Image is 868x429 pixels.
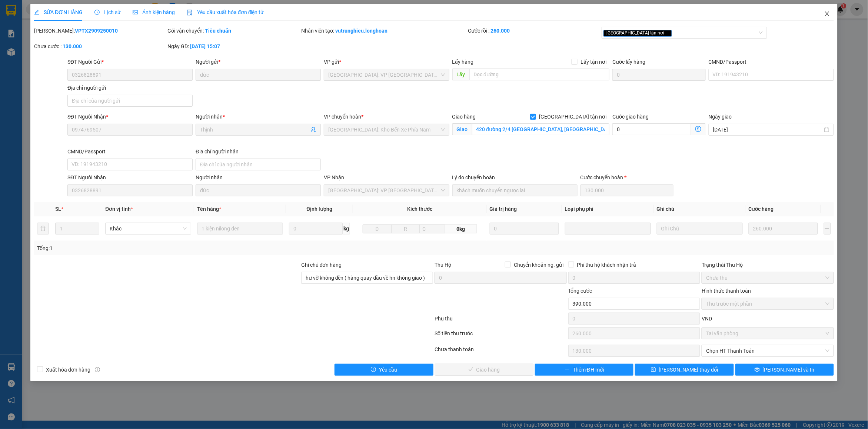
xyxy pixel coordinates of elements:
input: Giao tận nơi [472,123,610,135]
input: C [419,225,445,233]
div: SĐT Người Gửi [67,58,193,66]
span: Tại văn phòng [706,328,829,339]
div: SĐT Người Nhận [67,113,193,121]
input: D [363,225,392,233]
b: 260.000 [491,28,510,34]
span: Lấy hàng [452,59,474,65]
div: Người nhận [196,173,321,182]
button: delete [37,223,49,235]
div: Chưa cước : [34,42,166,50]
div: Chưa thanh toán [434,345,567,358]
label: Cước lấy hàng [612,59,645,65]
span: [PERSON_NAME] và In [763,366,815,374]
button: printer[PERSON_NAME] và In [735,364,834,376]
span: Chuyển khoản ng. gửi [511,261,567,269]
span: Chưa thu [706,272,829,283]
label: Số tiền thu trước [435,330,473,336]
span: Đơn vị tính [105,206,133,212]
input: Cước lấy hàng [612,69,706,81]
span: info-circle [95,367,100,372]
div: SĐT Người Nhận [67,173,193,182]
div: Tổng: 1 [37,244,335,252]
input: Ghi Chú [657,223,743,235]
span: close [824,11,830,17]
span: Thêm ĐH mới [573,366,604,374]
div: Người gửi [196,58,321,66]
span: Xuất hóa đơn hàng [43,366,93,374]
span: Lấy [452,69,469,80]
div: Địa chỉ người nhận [196,147,321,156]
span: SL [55,206,61,212]
div: Cước chuyển hoàn [581,173,674,182]
span: Lịch sử [94,9,121,15]
span: VND [702,316,712,322]
label: Cước giao hàng [612,114,649,120]
span: Kích thước [407,206,432,212]
span: Cước hàng [749,206,774,212]
div: Phụ thu [434,315,567,327]
div: Gói vận chuyển: [167,27,299,35]
label: Ghi chú đơn hàng [301,262,342,268]
span: printer [755,367,760,373]
span: picture [133,10,138,15]
div: CMND/Passport [67,147,193,156]
b: Tiêu chuẩn [205,28,231,34]
span: Yêu cầu [379,366,397,374]
input: 0 [568,327,700,339]
span: Hà Nội: VP Quận Thanh Xuân [328,185,445,196]
div: Địa chỉ người gửi [67,84,193,92]
b: [DATE] 15:07 [190,43,220,49]
span: clock-circle [94,10,100,15]
b: vutrunghieu.longhoan [335,28,388,34]
span: edit [34,10,39,15]
img: icon [187,10,193,16]
span: Tên hàng [197,206,221,212]
span: Nha Trang: Kho Bến Xe Phía Nam [328,124,445,135]
input: 0 [490,223,559,235]
div: Lý do chuyển hoàn [452,173,578,182]
input: Cước giao hàng [612,123,691,135]
span: Giá trị hàng [490,206,517,212]
input: R [391,225,420,233]
span: exclamation-circle [371,367,376,373]
button: plusThêm ĐH mới [535,364,633,376]
span: Định lượng [307,206,333,212]
div: Ngày GD: [167,42,299,50]
input: Địa chỉ của người gửi [67,95,193,107]
label: Ngày giao [709,114,732,120]
span: 0kg [445,225,477,233]
span: Lấy tận nơi [578,58,609,66]
span: VP chuyển hoàn [324,114,361,120]
span: Ảnh kiện hàng [133,9,175,15]
span: Tổng cước [568,288,592,294]
b: 130.000 [63,43,82,49]
label: Hình thức thanh toán [702,288,751,294]
button: checkGiao hàng [435,364,533,376]
span: Thu Hộ [435,262,451,268]
input: 0 [749,223,818,235]
button: save[PERSON_NAME] thay đổi [635,364,734,376]
span: Khác [110,223,187,234]
span: Thu trước một phần [706,298,829,309]
span: dollar-circle [695,126,701,132]
th: Ghi chú [654,202,746,216]
span: Yêu cầu xuất hóa đơn điện tử [187,9,264,15]
div: Nhân viên tạo: [301,27,467,35]
div: [PERSON_NAME]: [34,27,166,35]
div: CMND/Passport [709,58,834,66]
span: [GEOGRAPHIC_DATA] tận nơi [536,113,609,121]
div: Trạng thái Thu Hộ [702,261,834,269]
span: Giao [452,123,472,135]
button: exclamation-circleYêu cầu [335,364,433,376]
span: plus [565,367,570,373]
span: [PERSON_NAME] thay đổi [659,366,718,374]
span: Phí thu hộ khách nhận trả [574,261,639,269]
input: VD: Bàn, Ghế [197,223,283,235]
input: Địa chỉ của người nhận [196,159,321,170]
div: VP Nhận [324,173,449,182]
span: user-add [310,127,316,133]
span: Hà Nội: VP Quận Thanh Xuân [328,69,445,80]
div: VP gửi [324,58,449,66]
button: Close [817,4,838,24]
span: Chọn HT Thanh Toán [706,345,829,356]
